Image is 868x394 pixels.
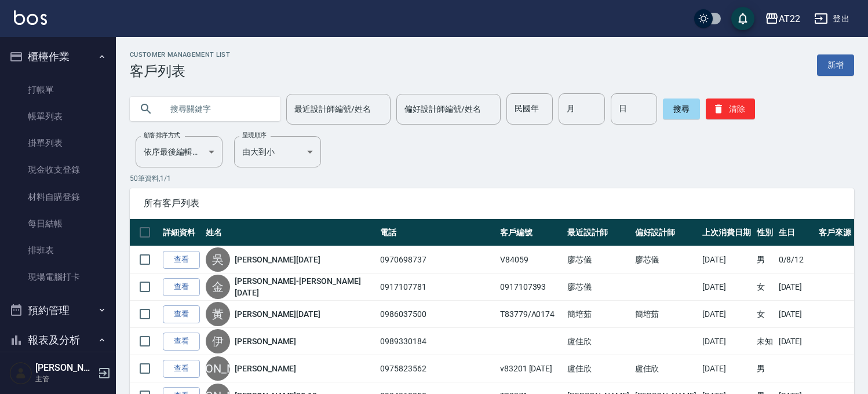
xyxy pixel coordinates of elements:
td: [DATE] [699,301,754,328]
div: 依序最後編輯時間 [136,136,223,167]
td: 0917107393 [497,273,564,301]
div: 伊 [206,329,230,353]
a: 查看 [163,278,200,296]
td: V84059 [497,246,564,273]
img: Logo [14,10,47,25]
button: AT22 [760,7,805,31]
th: 偏好設計師 [632,219,699,246]
td: v83201 [DATE] [497,355,564,382]
td: 廖芯儀 [632,246,699,273]
th: 客戶編號 [497,219,564,246]
td: 未知 [754,328,776,355]
a: [PERSON_NAME] [235,335,296,347]
span: 所有客戶列表 [144,198,840,209]
a: 查看 [163,360,200,378]
td: [DATE] [699,355,754,382]
h2: Customer Management List [130,51,230,59]
td: [DATE] [699,273,754,301]
td: 男 [754,355,776,382]
a: 現場電腦打卡 [5,264,111,290]
td: 0975823562 [377,355,497,382]
button: 清除 [706,99,755,119]
td: 0989330184 [377,328,497,355]
th: 姓名 [203,219,377,246]
p: 50 筆資料, 1 / 1 [130,173,854,184]
div: 吳 [206,247,230,272]
td: 簡培茹 [564,301,632,328]
div: 黃 [206,302,230,326]
td: 盧佳欣 [632,355,699,382]
td: 簡培茹 [632,301,699,328]
td: 0917107781 [377,273,497,301]
a: [PERSON_NAME][DATE] [235,308,320,320]
div: 金 [206,275,230,299]
td: [DATE] [699,328,754,355]
a: 掛單列表 [5,130,111,156]
td: 盧佳欣 [564,328,632,355]
p: 主管 [35,374,94,384]
div: 由大到小 [234,136,321,167]
td: [DATE] [776,273,816,301]
td: 0/8/12 [776,246,816,273]
th: 電話 [377,219,497,246]
a: 打帳單 [5,76,111,103]
div: AT22 [779,12,800,26]
a: 查看 [163,305,200,323]
td: 男 [754,246,776,273]
th: 性別 [754,219,776,246]
h5: [PERSON_NAME] [35,362,94,374]
button: 預約管理 [5,295,111,326]
input: 搜尋關鍵字 [162,93,271,125]
button: 櫃檯作業 [5,42,111,72]
button: 報表及分析 [5,325,111,355]
td: [DATE] [776,301,816,328]
button: save [731,7,754,30]
td: [DATE] [699,246,754,273]
a: 查看 [163,251,200,269]
button: 搜尋 [663,99,700,119]
img: Person [9,362,32,385]
label: 呈現順序 [242,131,267,140]
th: 上次消費日期 [699,219,754,246]
td: [DATE] [776,328,816,355]
td: 女 [754,273,776,301]
a: 每日結帳 [5,210,111,237]
th: 最近設計師 [564,219,632,246]
td: 0986037500 [377,301,497,328]
td: T83779/A0174 [497,301,564,328]
td: 廖芯儀 [564,246,632,273]
td: 盧佳欣 [564,355,632,382]
td: 0970698737 [377,246,497,273]
h3: 客戶列表 [130,63,230,79]
th: 客戶來源 [816,219,854,246]
a: 查看 [163,333,200,351]
td: 廖芯儀 [564,273,632,301]
a: [PERSON_NAME] [235,363,296,374]
a: 新增 [817,54,854,76]
a: 排班表 [5,237,111,264]
a: 材料自購登錄 [5,184,111,210]
th: 詳細資料 [160,219,203,246]
td: 女 [754,301,776,328]
th: 生日 [776,219,816,246]
a: 現金收支登錄 [5,156,111,183]
div: [PERSON_NAME] [206,356,230,381]
a: [PERSON_NAME]-[PERSON_NAME][DATE] [235,275,374,298]
label: 顧客排序方式 [144,131,180,140]
button: 登出 [809,8,854,30]
a: [PERSON_NAME][DATE] [235,254,320,265]
a: 帳單列表 [5,103,111,130]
